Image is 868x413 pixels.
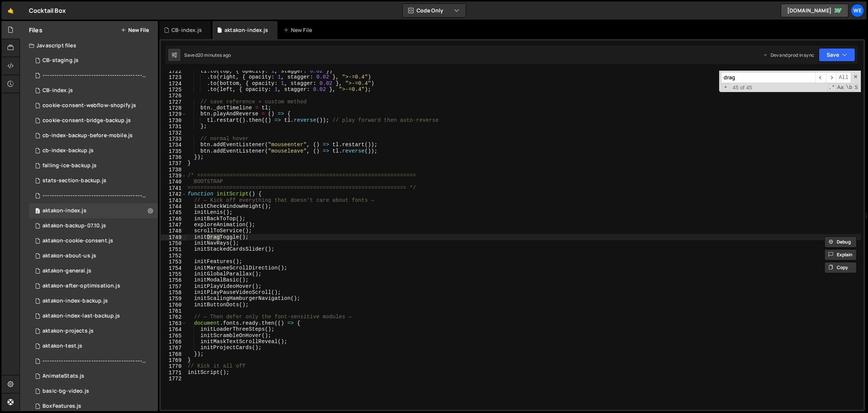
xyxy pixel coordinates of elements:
[161,198,186,204] div: 1743
[161,148,186,154] div: 1735
[42,162,97,169] div: falling-ice-backup.js
[161,130,186,136] div: 1732
[42,57,79,64] div: CB-staging.js
[42,298,108,304] div: aktakon-index-backup.js
[161,216,186,222] div: 1746
[161,173,186,179] div: 1739
[161,259,186,265] div: 1753
[42,102,136,109] div: cookie-consent-webflow-shopify.js
[29,173,158,188] div: 12094/47254.js
[161,93,186,99] div: 1726
[29,339,158,354] div: 12094/45381.js
[29,324,158,339] div: 12094/44389.js
[161,210,186,216] div: 1745
[161,118,186,124] div: 1730
[161,363,186,369] div: 1770
[42,403,81,410] div: BoxFeatures.js
[819,48,855,62] button: Save
[161,81,186,87] div: 1724
[42,283,120,289] div: aktakon-after-optimisation.js
[29,6,66,15] div: Cocktail Box
[29,354,161,369] div: 12094/46985.js
[854,84,859,91] span: Search In Selection
[851,4,864,17] a: We
[29,384,158,399] div: 12094/36058.js
[161,179,186,185] div: 1740
[161,321,186,327] div: 1763
[161,351,186,357] div: 1768
[224,26,268,34] div: aktakon-index.js
[161,204,186,210] div: 1744
[781,4,848,17] a: [DOMAIN_NAME]
[42,388,89,395] div: basic-bg-video.js
[29,309,158,324] div: 12094/44999.js
[161,376,186,382] div: 1772
[29,98,158,113] div: 12094/47944.js
[161,234,186,241] div: 1749
[161,339,186,345] div: 1766
[42,87,73,94] div: CB-index.js
[161,277,186,283] div: 1756
[29,143,158,158] div: 12094/46847.js
[29,68,161,83] div: 12094/47546.js
[29,369,158,384] div: 12094/30498.js
[161,228,186,234] div: 1748
[161,105,186,111] div: 1728
[161,271,186,277] div: 1755
[42,373,84,380] div: AnimateStats.js
[161,327,186,333] div: 1764
[42,72,146,79] div: --------------------------------------------------------------------------------.js
[184,52,231,58] div: Saved
[42,207,86,214] div: aktakon-index.js
[42,117,131,124] div: cookie-consent-bridge-backup.js
[763,52,814,58] div: Dev and prod in sync
[42,328,94,334] div: aktakon-projects.js
[161,241,186,247] div: 1750
[29,53,158,68] div: 12094/47545.js
[42,147,94,154] div: cb-index-backup.js
[161,222,186,228] div: 1747
[29,203,158,218] div: 12094/43364.js
[42,192,146,199] div: ----------------------------------------------------------------.js
[161,87,186,93] div: 1725
[161,160,186,166] div: 1737
[2,2,20,20] a: 🤙
[161,308,186,314] div: 1761
[161,345,186,351] div: 1767
[824,236,857,248] button: Debug
[161,247,186,253] div: 1751
[29,113,158,128] div: 12094/48015.js
[161,253,186,259] div: 1752
[42,343,82,349] div: aktakon-test.js
[29,278,158,293] div: 12094/46147.js
[283,26,315,34] div: New File
[161,333,186,339] div: 1765
[121,27,149,33] button: New File
[29,218,158,233] div: 12094/47992.js
[824,262,857,273] button: Copy
[171,26,202,34] div: CB-index.js
[161,370,186,376] div: 1771
[29,83,158,98] div: 12094/46486.js
[42,238,113,244] div: aktakon-cookie-consent.js
[161,191,186,197] div: 1742
[42,132,133,139] div: cb-index-backup-before-mobile.js
[836,72,851,83] span: Alt-Enter
[845,84,853,91] span: Whole Word Search
[42,177,106,184] div: stats-section-backup.js
[161,124,186,130] div: 1731
[161,68,186,74] div: 1722
[815,72,826,83] span: ​
[161,136,186,142] div: 1733
[20,38,158,53] div: Javascript files
[29,128,158,143] div: 12094/47451.js
[42,313,120,319] div: aktakon-index-last-backup.js
[722,84,730,91] span: Toggle Replace mode
[29,293,158,309] div: 12094/44174.js
[161,74,186,80] div: 1723
[161,357,186,363] div: 1769
[29,233,158,248] div: 12094/47870.js
[42,358,146,365] div: ----------------------------------------------------------------------------------------.js
[42,268,91,274] div: aktakon-general.js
